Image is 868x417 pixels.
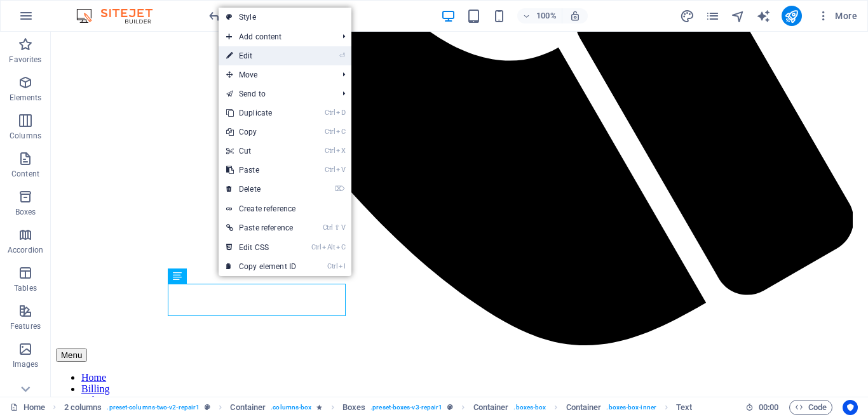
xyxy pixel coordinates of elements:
[731,9,745,23] i: Navigator
[336,147,345,155] i: X
[219,161,304,180] a: CtrlVPaste
[207,9,222,23] i: Undo: Change text (Ctrl+Z)
[325,147,335,155] i: Ctrl
[219,238,304,257] a: CtrlAltCEdit CSS
[795,400,827,415] span: Code
[64,400,693,415] nav: breadcrumb
[339,262,345,270] i: I
[731,8,746,23] button: navigator
[676,400,692,415] span: Click to select. Double-click to edit
[323,223,333,232] i: Ctrl
[13,359,39,369] p: Images
[756,9,771,23] i: AI Writer
[219,84,332,103] a: Send to
[336,166,345,174] i: V
[219,199,351,218] a: Create reference
[705,8,721,23] button: pages
[566,400,602,415] span: Click to select. Double-click to edit
[219,142,304,161] a: CtrlXCut
[9,55,41,65] p: Favorites
[219,218,304,237] a: Ctrl⇧VPaste reference
[219,103,304,122] a: CtrlDDuplicate
[705,9,720,23] i: Pages (Ctrl+Alt+S)
[10,321,41,331] p: Features
[219,27,332,46] span: Add content
[14,283,37,293] p: Tables
[207,8,222,23] button: undo
[322,243,335,251] i: Alt
[230,400,266,415] span: Click to select. Double-click to edit
[205,404,210,411] i: This element is a customizable preset
[10,93,42,103] p: Elements
[784,9,799,23] i: Publish
[606,400,656,415] span: . boxes-box-inner
[11,169,39,179] p: Content
[335,185,345,193] i: ⌦
[327,262,337,270] i: Ctrl
[64,400,102,415] span: Click to select. Double-click to edit
[817,10,857,22] span: More
[10,131,41,141] p: Columns
[219,46,304,65] a: ⏎Edit
[473,400,509,415] span: Click to select. Double-click to edit
[745,400,779,415] h6: Session time
[73,8,168,23] img: Editor Logo
[536,8,557,23] h6: 100%
[219,65,332,84] span: Move
[219,257,304,276] a: CtrlICopy element ID
[341,223,345,232] i: V
[342,400,365,415] span: Click to select. Double-click to edit
[756,8,771,23] button: text_generator
[10,400,45,415] a: Click to cancel selection. Double-click to open Pages
[311,243,322,251] i: Ctrl
[334,223,340,232] i: ⇧
[107,400,200,415] span: . preset-columns-two-v2-repair1
[325,109,335,117] i: Ctrl
[843,400,858,415] button: Usercentrics
[325,128,335,136] i: Ctrl
[336,128,345,136] i: C
[8,245,43,255] p: Accordion
[219,180,304,199] a: ⌦Delete
[370,400,442,415] span: . preset-boxes-v3-repair1
[812,6,862,26] button: More
[513,400,546,415] span: . boxes-box
[517,8,562,23] button: 100%
[680,8,695,23] button: design
[768,402,770,412] span: :
[339,51,345,60] i: ⏎
[447,404,453,411] i: This element is a customizable preset
[569,10,581,22] i: On resize automatically adjust zoom level to fit chosen device.
[219,122,304,142] a: CtrlCCopy
[789,400,832,415] button: Code
[336,243,345,251] i: C
[325,166,335,174] i: Ctrl
[219,8,351,27] a: Style
[316,404,322,411] i: Element contains an animation
[336,109,345,117] i: D
[15,207,36,217] p: Boxes
[271,400,311,415] span: . columns-box
[782,6,802,26] button: publish
[759,400,778,415] span: 00 00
